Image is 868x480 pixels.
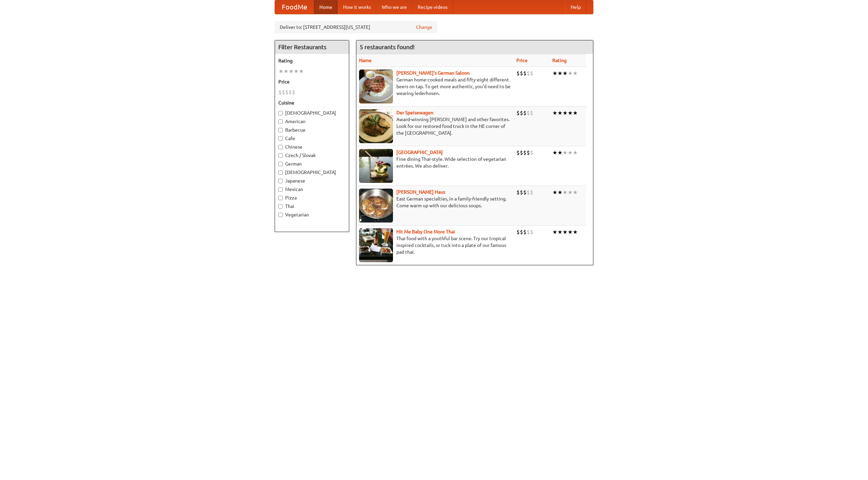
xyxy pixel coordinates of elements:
input: Vegetarian [278,213,283,217]
h5: Price [278,78,346,85]
li: ★ [557,189,563,196]
li: $ [278,89,282,96]
a: [PERSON_NAME]'s German Saloon [396,70,470,76]
p: East German specialties, in a family-friendly setting. Come warm up with our delicious soups. [359,195,511,209]
li: $ [523,109,527,117]
a: FoodMe [275,0,314,14]
li: $ [523,70,527,77]
li: $ [282,89,285,96]
li: $ [527,189,530,196]
img: kohlhaus.jpg [359,189,393,223]
p: Award-winning [PERSON_NAME] and other favorites. Look for our restored food truck in the NE corne... [359,116,511,136]
a: [GEOGRAPHIC_DATA] [396,150,443,155]
a: Help [565,0,586,14]
label: Pizza [278,194,346,201]
li: ★ [573,109,578,117]
p: Thai food with a youthful bar scene. Try our tropical inspired cocktails, or tuck into a plate of... [359,235,511,255]
li: ★ [552,228,557,236]
a: How it works [338,0,376,14]
h5: Rating [278,57,346,64]
img: esthers.jpg [359,70,393,103]
li: ★ [552,189,557,196]
label: American [278,118,346,125]
li: ★ [568,228,573,236]
input: Cafe [278,136,283,141]
input: Chinese [278,145,283,149]
li: $ [530,189,533,196]
li: ★ [557,149,563,156]
input: Pizza [278,196,283,200]
li: $ [527,149,530,156]
ng-pluralize: 5 restaurants found! [360,44,415,50]
div: Deliver to: [STREET_ADDRESS][US_STATE] [275,21,437,33]
h4: Filter Restaurants [275,40,349,54]
label: Cafe [278,135,346,142]
li: $ [516,149,520,156]
input: [DEMOGRAPHIC_DATA] [278,170,283,175]
p: Fine dining Thai-style. Wide selection of vegetarian entrées. We also deliver. [359,156,511,169]
li: ★ [557,70,563,77]
li: $ [516,228,520,236]
li: ★ [568,109,573,117]
img: satay.jpg [359,149,393,183]
li: $ [516,70,520,77]
input: Mexican [278,187,283,192]
a: Price [516,58,528,63]
li: ★ [568,70,573,77]
label: [DEMOGRAPHIC_DATA] [278,110,346,116]
li: ★ [552,109,557,117]
li: ★ [573,228,578,236]
a: Recipe videos [412,0,453,14]
li: ★ [573,70,578,77]
li: ★ [278,68,283,75]
li: ★ [563,189,568,196]
label: Mexican [278,186,346,193]
input: Japanese [278,179,283,183]
a: Who we are [376,0,412,14]
li: $ [520,109,523,117]
img: speisewagen.jpg [359,109,393,143]
a: Change [416,24,432,31]
li: $ [516,189,520,196]
li: $ [520,189,523,196]
li: ★ [563,70,568,77]
label: Czech / Slovak [278,152,346,159]
li: ★ [552,149,557,156]
input: Czech / Slovak [278,153,283,158]
a: [PERSON_NAME] Haus [396,189,445,195]
label: Chinese [278,143,346,150]
li: ★ [299,68,304,75]
li: $ [285,89,289,96]
li: $ [292,89,295,96]
h5: Cuisine [278,99,346,106]
li: $ [523,228,527,236]
li: $ [527,109,530,117]
li: ★ [557,109,563,117]
li: ★ [552,70,557,77]
li: $ [520,149,523,156]
input: German [278,162,283,166]
li: $ [530,109,533,117]
li: $ [520,70,523,77]
p: German home-cooked meals and fifty-eight different beers on tap. To get more authentic, you'd nee... [359,76,511,97]
b: Der Speisewagen [396,110,433,115]
label: Vegetarian [278,211,346,218]
li: $ [523,149,527,156]
li: ★ [294,68,299,75]
li: ★ [563,228,568,236]
li: $ [289,89,292,96]
input: Barbecue [278,128,283,132]
li: ★ [563,149,568,156]
li: $ [530,149,533,156]
li: $ [520,228,523,236]
label: German [278,160,346,167]
label: [DEMOGRAPHIC_DATA] [278,169,346,176]
input: American [278,119,283,124]
li: ★ [563,109,568,117]
a: Hit Me Baby One More Thai [396,229,455,234]
input: Thai [278,204,283,209]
